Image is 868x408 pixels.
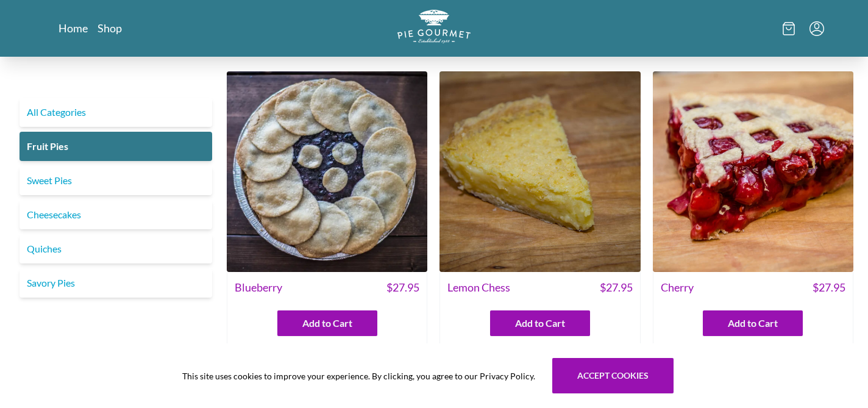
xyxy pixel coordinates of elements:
span: $ 27.95 [813,279,845,296]
span: Add to Cart [515,316,565,331]
span: Blueberry [235,279,282,296]
span: Lemon Chess [447,279,510,296]
a: Home [59,21,88,35]
a: Quiches [20,234,212,263]
img: logo [397,10,471,43]
img: Blueberry [227,71,427,272]
a: Fruit Pies [20,132,212,161]
a: Logo [397,10,471,47]
a: Sweet Pies [20,166,212,195]
button: Menu [809,21,824,36]
img: Cherry [653,71,853,272]
span: Cherry [661,279,694,296]
span: Add to Cart [302,316,352,331]
a: Shop [98,21,122,35]
span: $ 27.95 [600,279,633,296]
a: Savory Pies [20,268,212,298]
button: Add to Cart [277,310,377,336]
a: All Categories [20,98,212,127]
a: Cheesecakes [20,200,212,229]
span: This site uses cookies to improve your experience. By clicking, you agree to our Privacy Policy. [182,370,535,382]
img: Lemon Chess [439,71,640,272]
button: Accept cookies [552,358,674,393]
button: Add to Cart [490,310,590,336]
span: $ 27.95 [386,279,419,296]
button: Add to Cart [703,310,803,336]
span: Add to Cart [728,316,778,331]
